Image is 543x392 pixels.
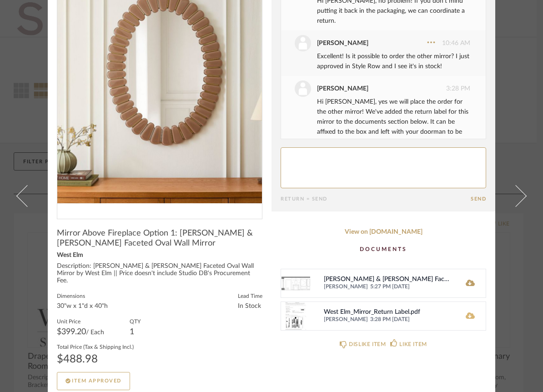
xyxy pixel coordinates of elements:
[130,317,141,325] label: QTY
[57,252,262,259] div: West Elm
[281,302,310,330] img: dde63474-1c30-43b9-82ba-6f724713a577_64x64.jpg
[324,309,452,316] div: West Elm_Mirror_Return Label.pdf
[238,303,262,310] div: In Stock
[86,329,104,336] span: / Each
[57,354,134,365] div: $488.98
[57,328,86,336] span: $399.20
[281,269,310,297] img: bfc77f10-fa70-4e8e-bdfc-599a4040a6d7_64x64.jpg
[324,283,368,291] span: [PERSON_NAME]
[317,51,470,71] div: Excellent! Is it possible to order the other mirror? I just approved in Style Row and I see it's ...
[238,292,262,299] label: Lead Time
[295,35,470,51] div: 10:46 AM
[317,97,470,147] div: Hi [PERSON_NAME], yes we will place the order for the other mirror! We've added the return label ...
[57,228,262,248] span: Mirror Above Fireplace Option 1: [PERSON_NAME] & [PERSON_NAME] Faceted Oval Wall Mirror
[324,276,452,283] div: [PERSON_NAME] & [PERSON_NAME] Faceted Oval Wall Mirror Elevation.png
[281,228,486,236] a: View on [DOMAIN_NAME]
[57,343,134,350] label: Total Price (Tax & Shipping Incl.)
[471,196,486,202] button: Send
[370,283,452,291] span: 5:27 PM [DATE]
[399,340,427,349] div: LIKE ITEM
[295,80,470,97] div: 3:28 PM
[57,263,262,285] div: Description: [PERSON_NAME] & [PERSON_NAME] Faceted Oval Wall Mirror by West Elm || Price doesn't ...
[57,317,104,325] label: Unit Price
[370,316,452,323] span: 3:28 PM [DATE]
[130,328,141,336] div: 1
[57,292,108,299] label: Dimensions
[317,84,368,94] div: [PERSON_NAME]
[72,378,121,383] span: Item Approved
[324,316,368,323] span: [PERSON_NAME]
[317,38,368,48] div: [PERSON_NAME]
[349,340,386,349] div: DISLIKE ITEM
[57,303,108,310] div: 30"w x 1"d x 40"h
[57,372,130,390] button: Item Approved
[281,196,471,202] div: Return = Send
